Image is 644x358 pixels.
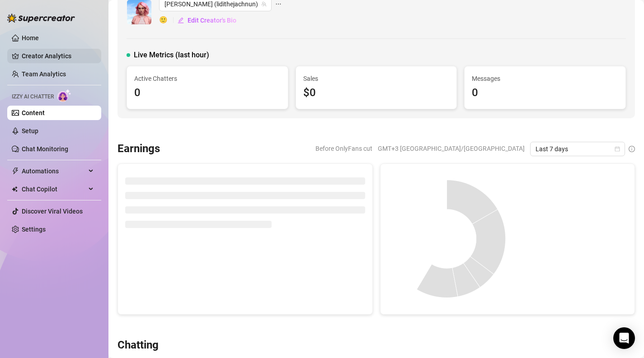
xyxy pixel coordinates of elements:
span: edit [178,17,184,23]
span: Chat Copilot [22,182,86,196]
span: 🙂 [159,15,177,26]
span: Messages [472,74,618,84]
span: Sales [303,74,450,84]
span: Live Metrics (last hour) [134,50,209,60]
span: calendar [615,146,620,152]
div: Open Intercom Messenger [613,327,635,349]
a: Creator Analytics [22,49,94,63]
span: GMT+3 [GEOGRAPHIC_DATA]/[GEOGRAPHIC_DATA] [378,142,525,155]
img: AI Chatter [57,89,71,102]
a: Settings [22,226,46,233]
span: thunderbolt [12,167,19,175]
h3: Earnings [118,142,160,156]
span: Active Chatters [134,74,281,84]
a: Home [22,34,39,42]
a: Content [22,109,45,116]
span: Edit Creator's Bio [188,17,236,24]
a: Discover Viral Videos [22,208,83,215]
img: Chat Copilot [12,186,18,192]
img: logo-BBDzfeDw.svg [7,14,75,23]
div: 0 [134,84,281,102]
span: Before OnlyFans cut [315,142,372,155]
h3: Chatting [118,338,159,353]
span: team [261,1,267,7]
div: 0 [472,84,618,102]
a: Setup [22,127,38,135]
span: Last 7 days [536,142,620,156]
span: Automations [22,164,86,178]
span: info-circle [629,146,635,152]
button: Edit Creator's Bio [177,13,237,28]
span: Izzy AI Chatter [12,93,54,101]
a: Chat Monitoring [22,145,68,153]
a: Team Analytics [22,70,66,78]
div: $0 [303,84,450,102]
